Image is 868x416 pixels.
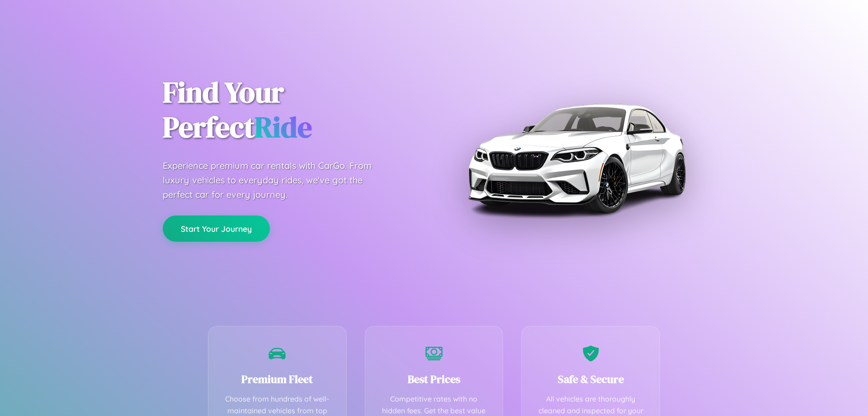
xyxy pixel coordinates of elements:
[535,372,646,387] h3: Safe & Secure
[163,158,389,202] p: Experience premium car rentals with CarGo. From luxury vehicles to everyday rides, we've got the ...
[163,75,420,145] h1: Find Your Perfect
[379,372,490,387] h3: Best Prices
[255,107,312,147] span: Ride
[163,215,270,242] button: Start Your Journey
[463,45,689,272] img: Premium BMW car rental vehicle
[222,372,333,387] h3: Premium Fleet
